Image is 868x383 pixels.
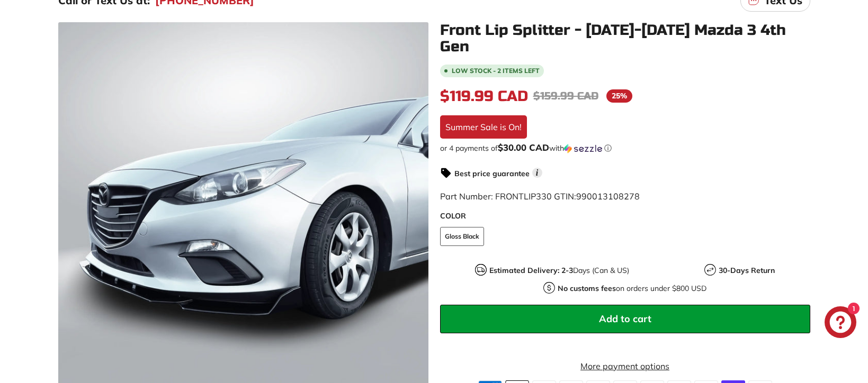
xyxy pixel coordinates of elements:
[440,211,810,222] label: COLOR
[498,142,549,153] span: $30.00 CAD
[440,360,810,372] a: More payment options
[558,284,616,293] strong: No customs fees
[440,22,810,55] h1: Front Lip Splitter - [DATE]-[DATE] Mazda 3 4th Gen
[489,265,629,276] p: Days (Can & US)
[564,144,602,153] img: Sezzle
[440,191,640,202] span: Part Number: FRONTLIP330 GTIN:
[606,89,632,103] span: 25%
[440,87,528,105] span: $119.99 CAD
[489,266,573,275] strong: Estimated Delivery: 2-3
[558,283,706,294] p: on orders under $800 USD
[440,143,810,153] div: or 4 payments of$30.00 CADwithSezzle Click to learn more about Sezzle
[440,143,810,153] div: or 4 payments of with
[532,168,542,178] span: i
[440,305,810,333] button: Add to cart
[719,266,775,275] strong: 30-Days Return
[452,68,540,74] span: Low stock - 2 items left
[440,115,527,139] div: Summer Sale is On!
[821,306,860,341] inbox-online-store-chat: Shopify online store chat
[533,89,598,103] span: $159.99 CAD
[599,313,651,325] span: Add to cart
[576,191,640,202] span: 990013108278
[454,169,530,178] strong: Best price guarantee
